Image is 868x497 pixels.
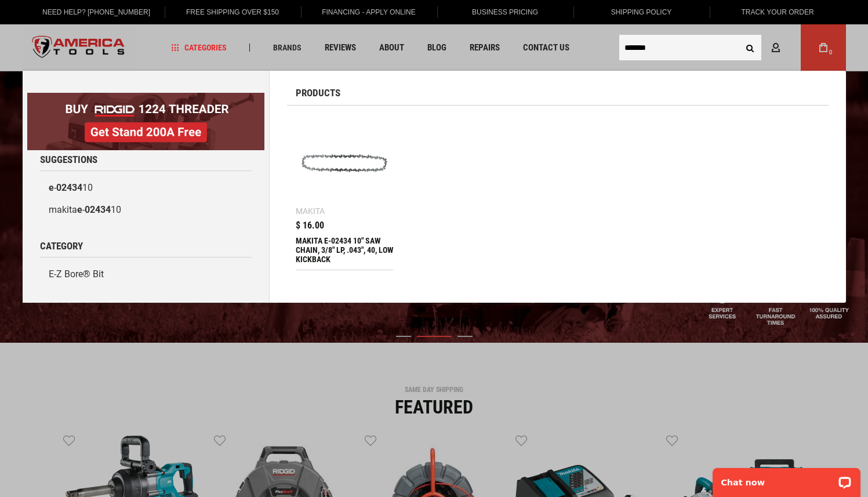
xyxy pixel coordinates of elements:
b: 02434 [85,204,111,215]
img: BOGO: Buy RIDGID® 1224 Threader, Get Stand 200A Free! [27,93,264,150]
a: Brands [268,40,307,56]
a: BOGO: Buy RIDGID® 1224 Threader, Get Stand 200A Free! [27,93,264,101]
iframe: LiveChat chat widget [705,460,868,497]
a: e-0243410 [40,177,252,199]
div: MAKITA E-02434 10 [296,236,394,264]
a: Categories [166,40,232,56]
a: E-Z Bore® Bit [40,263,252,285]
b: e [77,204,82,215]
span: Categories [171,43,227,52]
b: 02434 [56,182,82,193]
img: MAKITA E-02434 10 [302,120,388,206]
b: e [49,182,54,193]
button: Search [739,37,761,59]
span: Category [40,241,83,251]
span: $ 16.00 [296,221,324,230]
span: Products [296,88,340,98]
span: Suggestions [40,155,97,165]
div: Makita [296,207,325,215]
a: MAKITA E-02434 10 Makita $ 16.00 MAKITA E-02434 10" SAW CHAIN, 3/8" LP, .043", 40, LOW KICKBACK [296,114,394,270]
a: makitae-0243410 [40,199,252,221]
span: Brands [273,43,302,52]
